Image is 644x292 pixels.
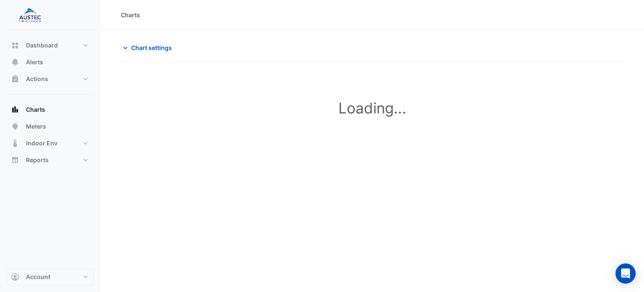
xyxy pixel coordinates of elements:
[7,71,94,87] button: Actions
[11,122,19,131] app-icon: Meters
[121,40,177,55] button: Chart settings
[26,41,58,50] span: Dashboard
[7,152,94,168] button: Reports
[7,268,94,285] button: Account
[11,139,19,147] app-icon: Indoor Env
[11,75,19,83] app-icon: Actions
[26,139,57,147] span: Indoor Env
[7,101,94,118] button: Charts
[11,156,19,164] app-icon: Reports
[11,58,19,66] app-icon: Alerts
[7,135,94,152] button: Indoor Env
[139,99,605,117] h1: Loading...
[10,7,48,24] img: Company Logo
[615,263,636,284] div: Open Intercom Messenger
[26,75,48,83] span: Actions
[121,11,140,19] div: Charts
[7,54,94,71] button: Alerts
[7,118,94,135] button: Meters
[26,58,43,66] span: Alerts
[26,156,49,164] span: Reports
[26,273,50,281] span: Account
[11,105,19,114] app-icon: Charts
[26,105,45,114] span: Charts
[131,43,172,52] span: Chart settings
[26,122,46,131] span: Meters
[7,37,94,54] button: Dashboard
[11,41,19,50] app-icon: Dashboard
